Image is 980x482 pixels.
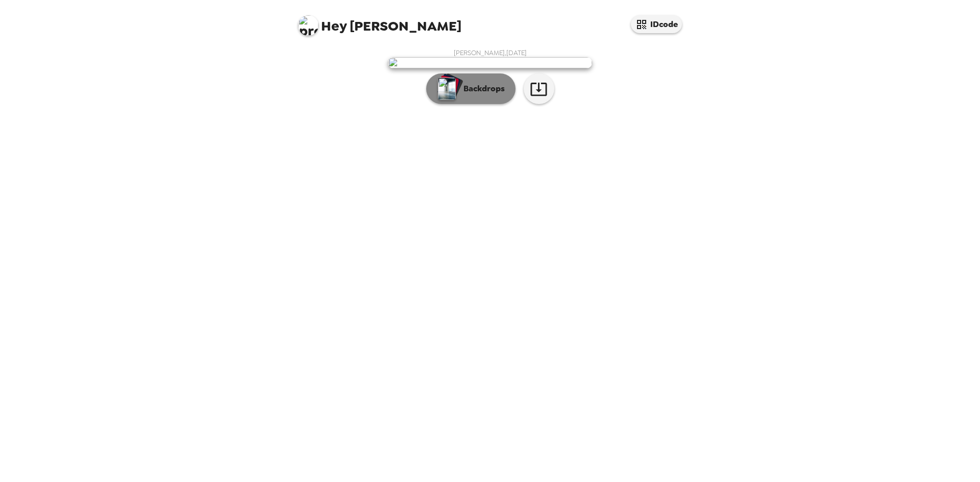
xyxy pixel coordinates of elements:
span: [PERSON_NAME] [298,10,461,33]
span: [PERSON_NAME] , [DATE] [454,48,527,57]
button: Backdrops [426,73,516,104]
span: Hey [321,17,347,35]
img: profile pic [298,15,318,36]
img: user [388,57,592,68]
p: Backdrops [458,83,505,95]
button: IDcode [631,15,682,33]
